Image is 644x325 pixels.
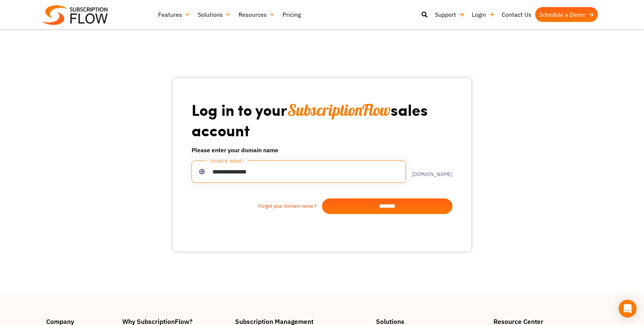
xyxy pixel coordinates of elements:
h4: Company [46,318,115,325]
h6: Please enter your domain name [192,146,452,154]
a: Pricing [279,7,304,22]
h4: Resource Center [493,318,598,325]
a: Login [468,7,498,22]
h4: Why SubscriptionFlow? [122,318,228,325]
label: .[DOMAIN_NAME] [406,166,452,177]
a: Schedule a Demo [535,7,598,22]
span: SubscriptionFlow [287,100,391,120]
a: Features [154,7,194,22]
div: Open Intercom Messenger [619,300,637,318]
a: Resources [235,7,279,22]
h4: Subscription Management [235,318,369,325]
a: Contact Us [498,7,535,22]
img: Subscriptionflow [42,5,108,25]
h1: Log in to your sales account [192,100,452,140]
a: Solutions [194,7,235,22]
a: Forgot your domain name ? [192,203,322,210]
a: Support [431,7,468,22]
h4: Solutions [376,318,486,325]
